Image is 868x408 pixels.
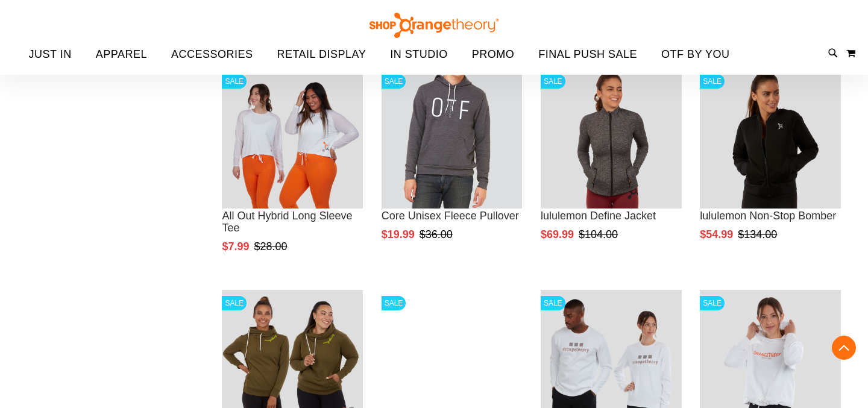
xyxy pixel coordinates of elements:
img: product image for 1529891 [541,68,682,209]
span: JUST IN [29,41,72,68]
a: FINAL PUSH SALE [526,41,649,69]
span: SALE [382,74,406,89]
span: SALE [222,296,247,310]
a: lululemon Non-Stop Bomber [700,210,836,222]
span: ACCESSORIES [171,41,253,68]
a: ACCESSORIES [159,41,265,69]
span: SALE [382,296,406,310]
img: Shop Orangetheory [368,13,500,38]
img: Product image for Core Unisex Fleece Pullover [382,68,523,209]
a: APPAREL [84,41,159,68]
div: product [535,62,688,272]
a: Core Unisex Fleece Pullover [382,210,519,222]
span: $28.00 [254,240,289,253]
a: Product image for lululemon Non-Stop BomberSALE [700,68,841,211]
img: Product image for All Out Hybrid Long Sleeve Tee [222,68,363,209]
span: RETAIL DISPLAY [277,41,366,68]
span: $69.99 [541,228,576,240]
span: $134.00 [738,228,779,240]
div: product [376,62,529,272]
a: IN STUDIO [378,41,460,69]
span: OTF BY YOU [661,41,729,68]
div: product [694,62,847,272]
a: lululemon Define Jacket [541,210,656,222]
span: PROMO [472,41,515,68]
span: $54.99 [700,228,735,240]
span: SALE [700,74,725,89]
span: SALE [700,296,725,310]
span: $104.00 [579,228,620,240]
span: SALE [222,74,247,89]
a: Product image for All Out Hybrid Long Sleeve TeeSALE [222,68,363,211]
a: RETAIL DISPLAY [265,41,378,69]
span: SALE [541,74,565,89]
img: Product image for lululemon Non-Stop Bomber [700,68,841,209]
button: Back To Top [832,336,856,360]
span: $19.99 [382,228,417,240]
a: Product image for Core Unisex Fleece PulloverSALE [382,68,523,211]
span: SALE [541,296,565,310]
span: $7.99 [222,240,251,253]
a: OTF BY YOU [649,41,741,69]
span: $36.00 [420,228,454,240]
a: All Out Hybrid Long Sleeve Tee [222,210,352,234]
a: PROMO [460,41,527,69]
div: product [216,62,369,284]
a: JUST IN [17,41,84,69]
span: APPAREL [96,41,147,68]
a: product image for 1529891SALE [541,68,682,211]
span: FINAL PUSH SALE [538,41,637,68]
span: IN STUDIO [390,41,448,68]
